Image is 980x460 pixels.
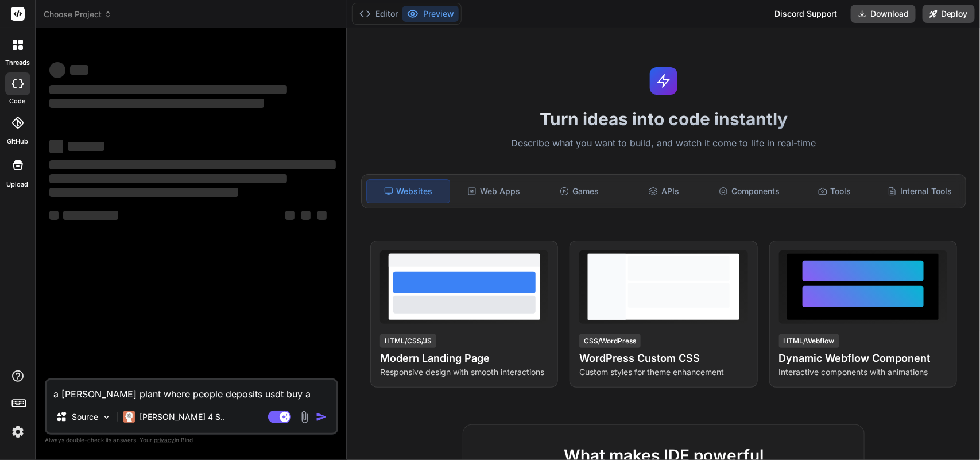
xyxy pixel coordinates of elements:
[317,211,327,220] span: ‌
[49,160,336,169] span: ‌
[355,6,402,22] button: Editor
[63,211,118,220] span: ‌
[452,179,535,203] div: Web Apps
[49,85,287,94] span: ‌
[768,5,844,23] div: Discord Support
[47,380,336,401] textarea: a [PERSON_NAME] plant where people deposits usdt buy a plant
[70,65,88,75] span: ‌
[140,411,225,423] p: [PERSON_NAME] 4 S..
[380,350,548,366] h4: Modern Landing Page
[8,422,28,442] img: settings
[68,142,104,151] span: ‌
[301,211,311,220] span: ‌
[49,188,238,197] span: ‌
[366,179,450,203] div: Websites
[779,350,947,366] h4: Dynamic Webflow Component
[102,412,111,422] img: Pick Models
[923,5,975,23] button: Deploy
[579,366,747,378] p: Custom styles for theme enhancement
[154,436,175,443] span: privacy
[49,140,63,153] span: ‌
[579,350,747,366] h4: WordPress Custom CSS
[579,334,641,348] div: CSS/WordPress
[49,62,65,78] span: ‌
[44,9,112,20] span: Choose Project
[793,179,876,203] div: Tools
[851,5,916,23] button: Download
[49,99,264,108] span: ‌
[537,179,620,203] div: Games
[49,174,287,183] span: ‌
[354,136,973,151] p: Describe what you want to build, and watch it come to life in real-time
[298,411,311,424] img: attachment
[5,58,30,68] label: threads
[354,109,973,129] h1: Turn ideas into code instantly
[380,334,436,348] div: HTML/CSS/JS
[72,411,98,423] p: Source
[623,179,706,203] div: APIs
[708,179,791,203] div: Components
[402,6,459,22] button: Preview
[380,366,548,378] p: Responsive design with smooth interactions
[10,96,26,106] label: code
[316,411,327,423] img: icon
[779,334,839,348] div: HTML/Webflow
[779,366,947,378] p: Interactive components with animations
[285,211,295,220] span: ‌
[49,211,59,220] span: ‌
[878,179,961,203] div: Internal Tools
[7,137,28,146] label: GitHub
[45,435,338,446] p: Always double-check its answers. Your in Bind
[7,180,29,190] label: Upload
[123,411,135,423] img: Claude 4 Sonnet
